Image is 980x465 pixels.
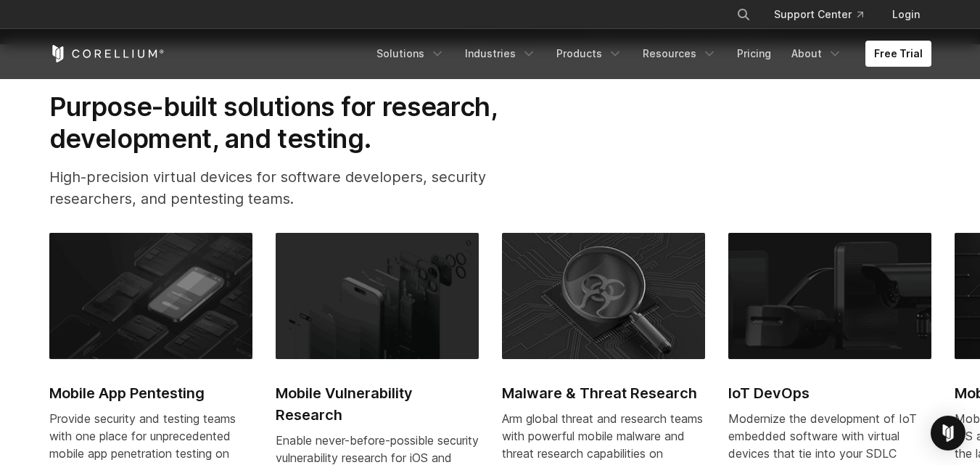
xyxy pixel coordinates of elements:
button: Search [730,1,757,28]
div: Navigation Menu [368,41,931,67]
h2: IoT DevOps [728,382,931,404]
h2: Mobile Vulnerability Research [276,382,479,426]
a: Free Trial [865,41,931,67]
a: Pricing [728,41,780,67]
img: Mobile App Pentesting [49,233,252,359]
a: Corellium Home [49,45,165,62]
a: Support Center [762,1,875,28]
img: Mobile Vulnerability Research [276,233,479,359]
h2: Malware & Threat Research [502,382,705,404]
a: About [783,41,851,67]
div: Navigation Menu [719,1,931,28]
h2: Mobile App Pentesting [49,382,252,404]
a: Products [548,41,631,67]
h2: Purpose-built solutions for research, development, and testing. [49,91,544,155]
a: Industries [456,41,545,67]
p: High-precision virtual devices for software developers, security researchers, and pentesting teams. [49,166,544,210]
div: Open Intercom Messenger [931,416,965,450]
img: IoT DevOps [728,233,931,359]
a: Login [881,1,931,28]
a: Resources [634,41,725,67]
a: Solutions [368,41,453,67]
img: Malware & Threat Research [502,233,705,359]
